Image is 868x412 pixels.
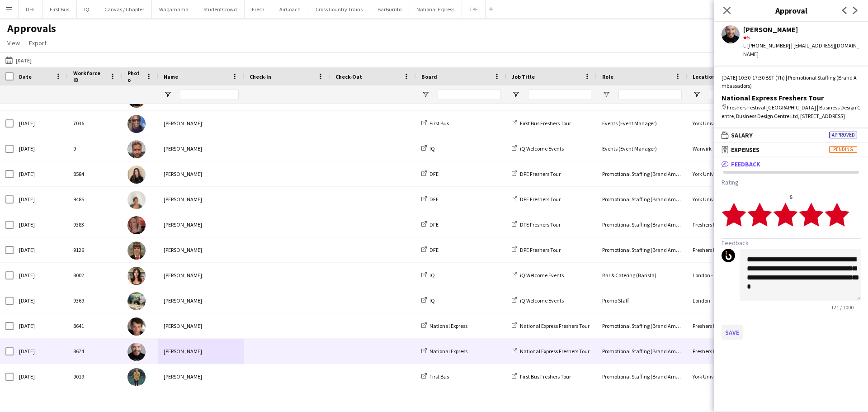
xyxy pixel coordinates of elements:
span: Check-Out [335,73,362,80]
a: DFE [421,170,439,177]
div: [PERSON_NAME] [158,136,244,161]
h3: Approval [714,5,868,16]
button: IQ [77,0,97,18]
div: [PERSON_NAME] [158,313,244,338]
span: Feedback [731,160,760,168]
button: Save [722,325,743,340]
span: First Bus Freshers Tour [520,373,571,380]
span: Approved [829,132,857,138]
div: 9 [68,136,122,161]
span: DFE [429,196,439,203]
div: 8641 [68,313,122,338]
span: IQ [429,272,435,279]
div: [PERSON_NAME] [158,288,244,313]
div: [DATE] [14,136,68,161]
img: Adam Carless [127,368,146,386]
a: First Bus Freshers Tour [512,120,571,127]
input: Board Filter Input [438,89,501,100]
a: iQ Welcome Events [512,297,564,304]
span: View [7,39,20,47]
img: Ione Smith [127,166,146,184]
div: 9383 [68,212,122,237]
input: Role Filter Input [618,89,682,100]
a: National Express Freshers Tour [512,348,590,355]
div: Promotional Staffing (Brand Ambassadors) [597,237,687,262]
img: Ali Saroosh [127,292,146,310]
a: First Bus [421,373,449,380]
mat-expansion-panel-header: ExpensesPending [714,143,868,156]
div: 9485 [68,187,122,212]
span: IQ [429,297,435,304]
span: IQ [429,145,435,152]
span: National Express Freshers Tour [520,322,590,329]
a: National Express [421,348,467,355]
div: [DATE] [14,212,68,237]
button: Fresh [245,0,272,18]
div: York University Freshers Fair [687,111,778,136]
img: Sadie Gray [127,267,146,285]
div: Promotional Staffing (Brand Ambassadors) [597,212,687,237]
div: [DATE] [14,187,68,212]
a: DFE [421,196,439,203]
div: [PERSON_NAME] [158,161,244,186]
button: Open Filter Menu [693,90,701,99]
div: 5 [722,194,861,200]
button: Open Filter Menu [512,90,520,99]
div: [DATE] 10:30-17:30 BST (7h) | Promotional Staffing (Brand Ambassadors) [722,74,861,90]
a: IQ [421,297,435,304]
a: First Bus Freshers Tour [512,373,571,380]
img: Elva Tynan [127,216,146,234]
div: [DATE] [14,161,68,186]
span: Expenses [731,146,759,154]
span: Job Title [512,73,535,80]
button: Wagamama [152,0,196,18]
button: BarBurrito [370,0,409,18]
div: Promotional Staffing (Brand Ambassadors) [597,313,687,338]
span: DFE [429,221,439,228]
div: York University Freshers Fair [687,161,778,186]
div: [DATE] [14,111,68,136]
div: Freshers Festival [GEOGRAPHIC_DATA] [687,313,778,338]
span: Check-In [250,73,271,80]
div: [DATE] [14,339,68,364]
a: First Bus [421,120,449,127]
span: DFE [429,246,439,253]
span: Pending [829,146,857,153]
div: [DATE] [14,288,68,313]
div: London - Shoreditch [687,288,778,313]
mat-expansion-panel-header: Feedback [714,157,868,171]
div: [PERSON_NAME] [158,111,244,136]
a: DFE Freshers Tour [512,196,561,203]
a: DFE Freshers Tour [512,170,561,177]
mat-expansion-panel-header: SalaryApproved [714,128,868,142]
button: Canvas / Chapter [97,0,152,18]
span: DFE Freshers Tour [520,221,561,228]
img: Tim Bodenham [127,140,146,158]
span: DFE [429,170,439,177]
span: National Express Freshers Tour [520,348,590,355]
a: Export [25,37,50,49]
button: Cross Country Trains [308,0,370,18]
div: t. [PHONE_NUMBER] | [EMAIL_ADDRESS][DOMAIN_NAME] [743,42,861,58]
button: National Express [409,0,462,18]
h3: Feedback [722,239,861,247]
div: Events (Event Manager) [597,111,687,136]
div: 5 [743,33,861,42]
a: DFE Freshers Tour [512,246,561,253]
span: National Express [429,348,467,355]
button: StudentCrowd [196,0,245,18]
a: DFE Freshers Tour [512,221,561,228]
div: Freshers Festival [GEOGRAPHIC_DATA] | Business Design Centre, Business Design Centre Ltd, [STREET... [722,104,861,120]
div: National Express Freshers Tour [722,94,861,102]
a: View [4,37,24,49]
h3: Rating [722,178,861,186]
div: [DATE] [14,364,68,389]
img: Heather Jardine [127,242,146,260]
span: DFE Freshers Tour [520,196,561,203]
div: York University Freshers Fair [687,364,778,389]
button: [DATE] [4,55,33,66]
div: [DATE] [14,263,68,288]
div: Warwirk [687,136,778,161]
span: Role [602,73,613,80]
span: Name [164,73,178,80]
